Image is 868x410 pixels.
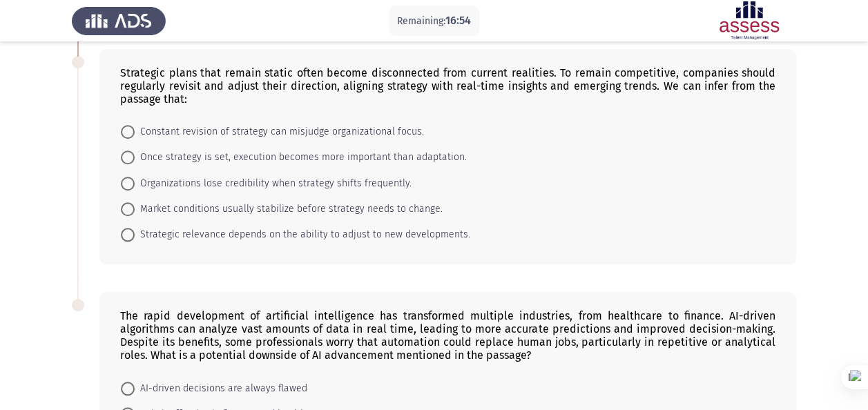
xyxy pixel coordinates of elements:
[135,175,412,192] span: Organizations lose credibility when strategy shifts frequently.
[135,201,443,217] span: Market conditions usually stabilize before strategy needs to change.
[397,12,471,30] p: Remaining:
[135,226,470,243] span: Strategic relevance depends on the ability to adjust to new developments.
[445,14,471,27] span: 16:54
[135,149,467,166] span: Once strategy is set, execution becomes more important than adaptation.
[702,1,796,40] img: Assessment logo of ASSESS English Language Assessment (3 Module) (Ad - IB)
[135,380,307,397] span: AI-driven decisions are always flawed
[120,309,775,362] div: The rapid development of artificial intelligence has transformed multiple industries, from health...
[72,1,166,40] img: Assess Talent Management logo
[135,124,424,140] span: Constant revision of strategy can misjudge organizational focus.
[120,66,775,106] div: Strategic plans that remain static often become disconnected from current realities. To remain co...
